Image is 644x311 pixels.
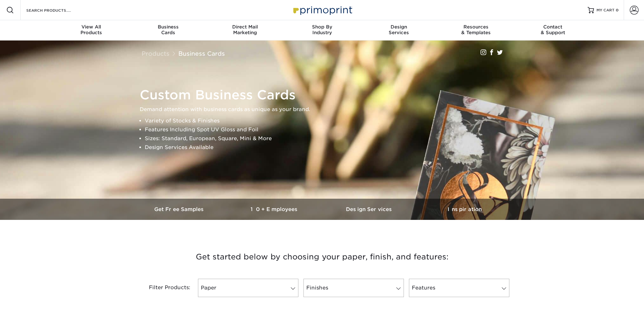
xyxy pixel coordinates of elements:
[514,24,591,35] div: & Support
[360,24,437,30] span: Design
[290,3,354,17] img: Primoprint
[53,20,130,40] a: View AllProducts
[322,199,417,220] a: Design Services
[145,143,510,152] li: Design Services Available
[437,20,514,40] a: Resources& Templates
[207,24,284,30] span: Direct Mail
[140,105,510,114] p: Demand attention with business cards as unique as your brand.
[132,279,195,297] div: Filter Products:
[53,24,130,35] div: Products
[417,206,512,212] h3: Inspiration
[227,199,322,220] a: 10+ Employees
[360,20,437,40] a: DesignServices
[514,20,591,40] a: Contact& Support
[284,20,360,40] a: Shop ByIndustry
[145,134,510,143] li: Sizes: Standard, European, Square, Mini & More
[198,279,298,297] a: Paper
[284,24,360,35] div: Industry
[130,24,207,35] div: Cards
[437,24,514,30] span: Resources
[132,206,227,212] h3: Get Free Samples
[130,24,207,30] span: Business
[26,6,87,14] input: SEARCH PRODUCTS.....
[409,279,509,297] a: Features
[207,20,284,40] a: Direct MailMarketing
[137,243,507,271] h3: Get started below by choosing your paper, finish, and features:
[360,24,437,35] div: Services
[53,24,130,30] span: View All
[145,116,510,125] li: Variety of Stocks & Finishes
[130,20,207,40] a: BusinessCards
[303,279,404,297] a: Finishes
[207,24,284,35] div: Marketing
[437,24,514,35] div: & Templates
[178,50,225,57] a: Business Cards
[145,125,510,134] li: Features Including Spot UV Gloss and Foil
[140,87,510,103] h1: Custom Business Cards
[142,50,169,57] a: Products
[616,8,619,12] span: 0
[227,206,322,212] h3: 10+ Employees
[514,24,591,30] span: Contact
[417,199,512,220] a: Inspiration
[596,8,615,13] span: MY CART
[284,24,360,30] span: Shop By
[322,206,417,212] h3: Design Services
[132,199,227,220] a: Get Free Samples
